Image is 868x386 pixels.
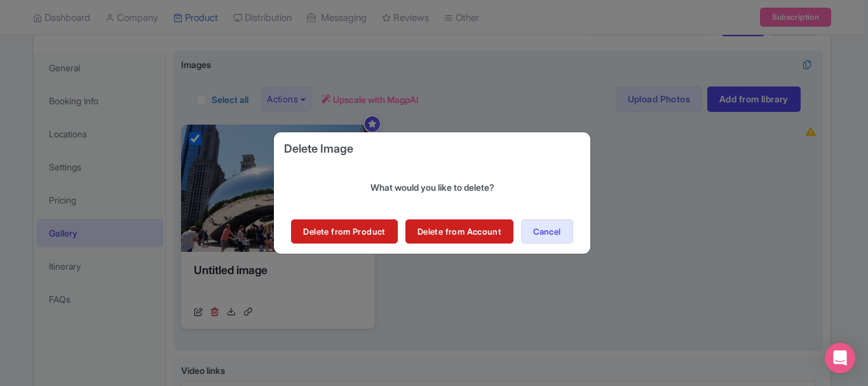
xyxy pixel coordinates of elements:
[284,181,580,194] p: What would you like to delete?
[521,219,573,244] button: Cancel
[291,219,397,244] a: Delete from Product
[825,343,855,373] div: Open Intercom Messenger
[284,142,580,155] h4: Delete Image
[405,219,513,244] a: Delete from Account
